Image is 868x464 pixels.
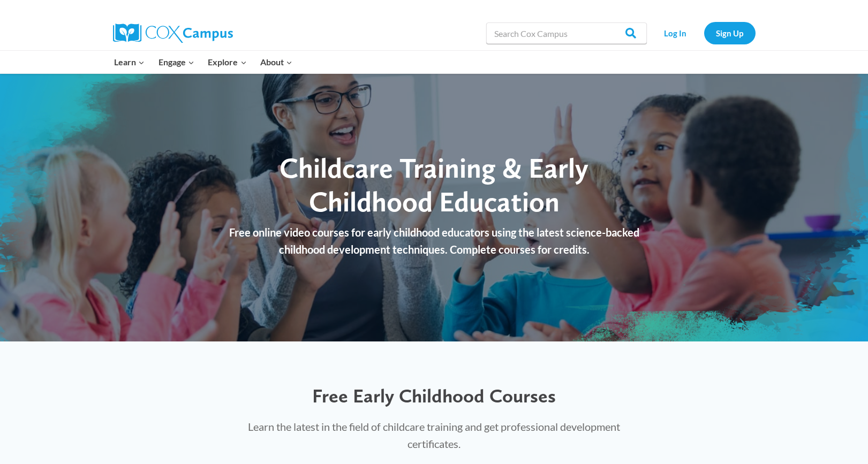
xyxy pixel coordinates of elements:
span: Free Early Childhood Courses [312,384,556,407]
span: Explore [208,55,246,69]
a: Log In [652,22,699,44]
nav: Secondary Navigation [652,22,756,44]
span: About [260,55,292,69]
span: Engage [158,55,194,69]
input: Search Cox Campus [486,22,647,44]
nav: Primary Navigation [108,51,299,73]
span: Childcare Training & Early Childhood Education [280,151,588,218]
span: Learn [114,55,145,69]
p: Learn the latest in the field of childcare training and get professional development certificates. [227,418,641,452]
a: Sign Up [704,22,756,44]
p: Free online video courses for early childhood educators using the latest science-backed childhood... [217,224,651,258]
img: Cox Campus [113,24,233,43]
